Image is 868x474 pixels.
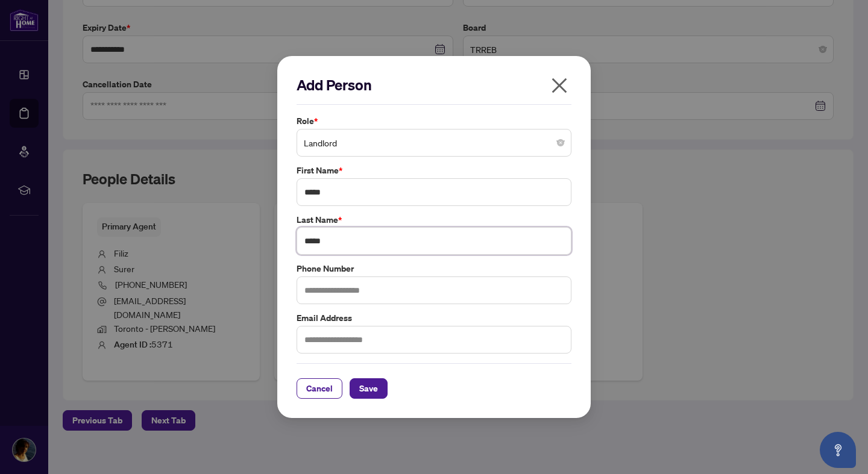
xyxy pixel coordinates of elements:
label: Phone Number [297,262,571,275]
span: Landlord [304,131,564,154]
button: Save [350,378,388,399]
button: Cancel [297,378,342,399]
label: Last Name [297,213,571,226]
label: First Name [297,164,571,177]
label: Email Address [297,311,571,325]
button: Open asap [820,432,856,468]
span: close [550,76,569,95]
label: Role [297,114,571,128]
span: Cancel [306,379,333,398]
span: close-circle [557,139,564,146]
h2: Add Person [297,75,571,95]
span: Save [359,379,378,398]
